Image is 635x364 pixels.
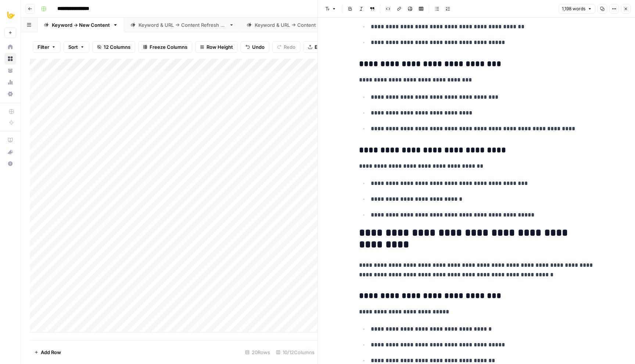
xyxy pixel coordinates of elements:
[104,43,130,51] span: 12 Columns
[5,146,16,157] div: What's new?
[242,346,273,358] div: 20 Rows
[4,8,18,22] img: All About AI Logo
[33,41,61,53] button: Filter
[68,43,78,51] span: Sort
[139,21,226,29] div: Keyword & URL -> Content Refresh V2
[195,41,238,53] button: Row Height
[240,18,349,32] a: Keyword & URL -> Content Refresh
[255,21,335,29] div: Keyword & URL -> Content Refresh
[303,41,345,53] button: Export CSV
[64,41,89,53] button: Sort
[4,6,16,24] button: Workspace: All About AI
[4,65,16,76] a: Your Data
[37,43,49,51] span: Filter
[4,158,16,170] button: Help + Support
[4,76,16,88] a: Usage
[124,18,240,32] a: Keyword & URL -> Content Refresh V2
[273,346,317,358] div: 10/12 Columns
[41,349,61,356] span: Add Row
[4,53,16,65] a: Browse
[4,134,16,146] a: AirOps Academy
[150,43,187,51] span: Freeze Columns
[4,41,16,53] a: Home
[52,21,110,29] div: Keyword -> New Content
[30,346,65,358] button: Add Row
[284,43,295,51] span: Redo
[4,88,16,100] a: Settings
[92,41,135,53] button: 12 Columns
[252,43,265,51] span: Undo
[138,41,192,53] button: Freeze Columns
[207,43,233,51] span: Row Height
[241,41,269,53] button: Undo
[562,6,585,12] span: 1,198 words
[272,41,300,53] button: Redo
[559,4,595,14] button: 1,198 words
[4,146,16,158] button: What's new?
[37,18,124,32] a: Keyword -> New Content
